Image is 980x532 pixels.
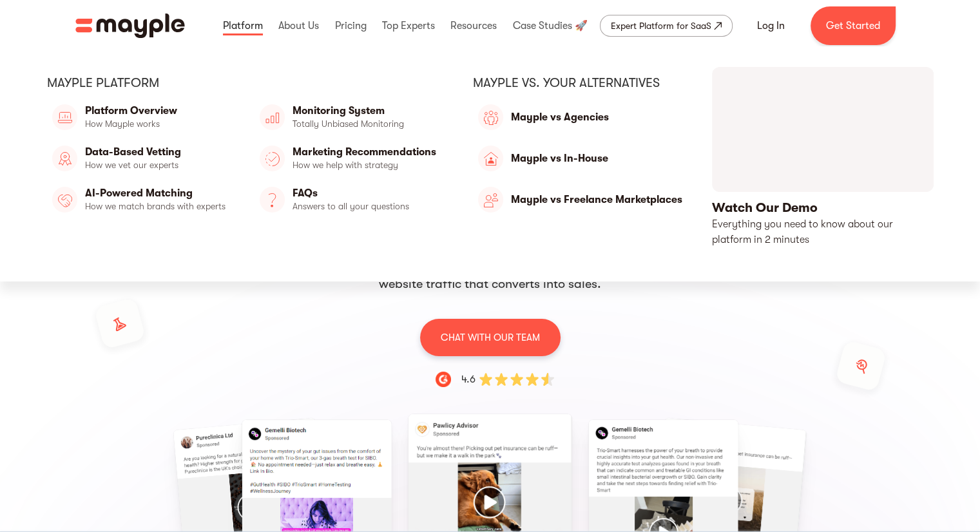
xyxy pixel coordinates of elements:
div: About Us [275,5,322,46]
a: open lightbox [712,67,934,248]
div: Platform [220,5,266,46]
img: Mayple logo [75,14,185,38]
a: home [75,14,185,38]
div: Mayple vs. Your Alternatives [473,75,685,91]
p: CHAT WITH OUR TEAM [441,329,540,346]
div: Top Experts [379,5,438,46]
div: Resources [447,5,500,46]
a: CHAT WITH OUR TEAM [420,318,561,356]
a: Get Started [811,6,896,45]
div: Mayple platform [47,75,447,91]
iframe: Chat Widget [749,383,980,532]
a: Expert Platform for SaaS [600,15,733,37]
a: Log In [742,10,800,41]
div: Expert Platform for SaaS [611,18,711,33]
div: Pricing [331,5,369,46]
div: 4.6 [461,372,476,387]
